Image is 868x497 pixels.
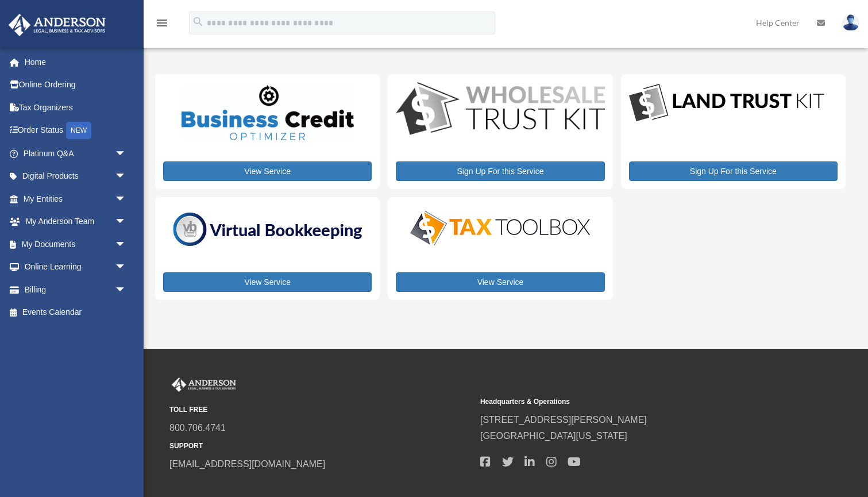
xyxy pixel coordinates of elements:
a: My Documentsarrow_drop_down [8,233,144,256]
img: User Pic [842,14,859,31]
a: [STREET_ADDRESS][PERSON_NAME] [480,415,647,425]
img: LandTrust_lgo-1.jpg [629,82,824,124]
small: Headquarters & Operations [480,396,783,408]
span: arrow_drop_down [115,278,138,302]
small: TOLL FREE [169,404,472,416]
a: View Service [396,272,604,292]
a: Billingarrow_drop_down [8,278,144,301]
span: arrow_drop_down [115,187,138,211]
a: My Anderson Teamarrow_drop_down [8,210,144,233]
a: Sign Up For this Service [396,161,604,181]
i: search [192,16,205,28]
img: Anderson Advisors Platinum Portal [5,14,109,36]
small: SUPPORT [169,440,472,452]
a: My Entitiesarrow_drop_down [8,187,144,210]
a: Order StatusNEW [8,119,144,142]
a: 800.706.4741 [169,423,226,433]
a: Home [8,51,144,74]
a: Events Calendar [8,301,144,324]
span: arrow_drop_down [115,165,138,188]
a: View Service [163,161,372,181]
a: Online Ordering [8,74,144,97]
span: arrow_drop_down [115,233,138,256]
a: menu [155,20,169,30]
i: menu [155,16,169,30]
img: WS-Trust-Kit-lgo-1.jpg [396,82,604,137]
a: Tax Organizers [8,96,144,119]
a: View Service [163,272,372,292]
a: [GEOGRAPHIC_DATA][US_STATE] [480,431,627,441]
a: Digital Productsarrow_drop_down [8,165,138,188]
div: NEW [66,122,91,139]
a: Online Learningarrow_drop_down [8,256,144,279]
span: arrow_drop_down [115,256,138,279]
a: Platinum Q&Aarrow_drop_down [8,142,144,165]
span: arrow_drop_down [115,142,138,165]
a: Sign Up For this Service [629,161,838,181]
span: arrow_drop_down [115,210,138,234]
img: Anderson Advisors Platinum Portal [169,377,238,392]
a: [EMAIL_ADDRESS][DOMAIN_NAME] [169,459,325,469]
